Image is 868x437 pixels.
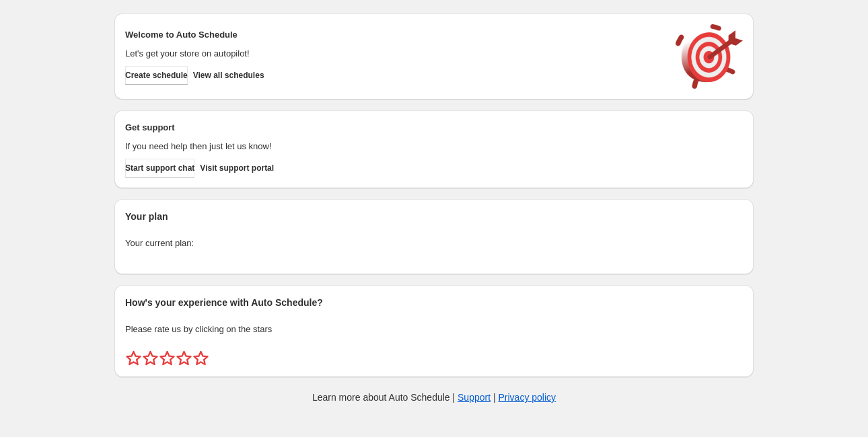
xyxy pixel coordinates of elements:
[458,392,491,403] a: Support
[125,70,188,81] span: Create schedule
[200,159,274,177] a: Visit support portal
[125,28,662,42] h2: Welcome to Auto Schedule
[193,66,264,85] button: View all schedules
[125,159,194,177] a: Start support chat
[125,47,662,61] p: Let's get your store on autopilot!
[125,66,188,85] button: Create schedule
[125,121,662,134] h2: Get support
[125,296,743,309] h2: How's your experience with Auto Schedule?
[125,323,743,336] p: Please rate us by clicking on the stars
[200,163,274,173] span: Visit support portal
[125,163,194,173] span: Start support chat
[125,237,743,250] p: Your current plan:
[312,391,556,404] p: Learn more about Auto Schedule | |
[125,140,662,153] p: If you need help then just let us know!
[125,210,743,223] h2: Your plan
[499,392,556,403] a: Privacy policy
[193,70,264,81] span: View all schedules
